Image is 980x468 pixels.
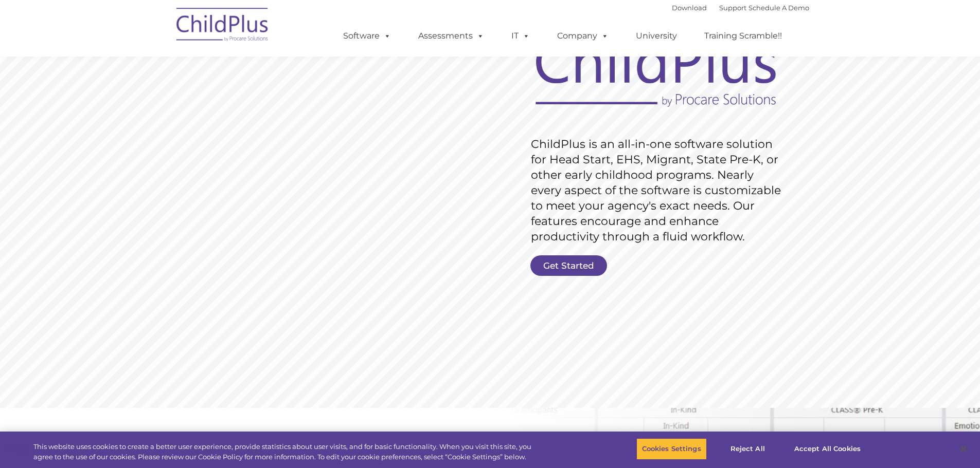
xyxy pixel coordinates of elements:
[531,137,786,245] rs-layer: ChildPlus is an all-in-one software solution for Head Start, EHS, Migrant, State Pre-K, or other ...
[952,438,975,460] button: Close
[672,4,707,12] a: Download
[636,438,707,460] button: Cookies Settings
[672,4,809,12] font: |
[547,26,619,46] a: Company
[694,26,792,46] a: Training Scramble!!
[716,438,780,460] button: Reject All
[789,438,866,460] button: Accept All Cookies
[33,442,539,462] div: This website uses cookies to create a better user experience, provide statistics about user visit...
[501,26,540,46] a: IT
[530,255,607,276] a: Get Started
[333,26,401,46] a: Software
[749,4,809,12] a: Schedule A Demo
[719,4,746,12] a: Support
[626,26,687,46] a: University
[171,1,274,52] img: ChildPlus by Procare Solutions
[408,26,494,46] a: Assessments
